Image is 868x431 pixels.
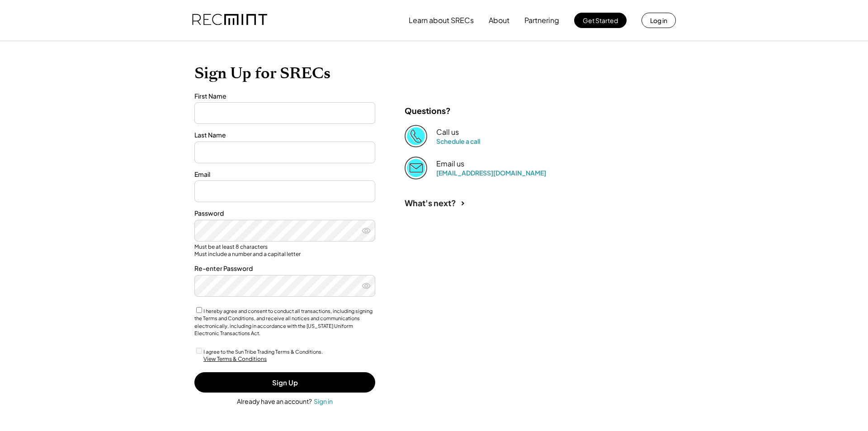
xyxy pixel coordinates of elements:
h1: Sign Up for SRECs [194,64,674,83]
div: What's next? [405,198,456,208]
button: Get Started [574,13,627,28]
button: Learn about SRECs [409,11,474,29]
label: I hereby agree and consent to conduct all transactions, including signing the Terms and Condition... [194,308,373,336]
button: Log in [642,13,676,28]
button: Sign Up [194,372,375,393]
div: Last Name [194,131,375,140]
div: Email [194,170,375,179]
a: Schedule a call [436,137,480,145]
div: Call us [436,128,459,137]
div: Password [194,209,375,218]
img: Phone%20copy%403x.png [405,125,427,147]
img: Email%202%403x.png [405,156,427,179]
label: I agree to the Sun Tribe Trading Terms & Conditions. [203,349,323,355]
div: Re-enter Password [194,264,375,273]
button: Partnering [524,11,559,29]
a: [EMAIL_ADDRESS][DOMAIN_NAME] [436,169,546,177]
img: recmint-logotype%403x.png [192,5,267,36]
div: Questions? [405,105,451,116]
div: View Terms & Conditions [203,355,267,363]
div: First Name [194,92,375,101]
div: Sign in [314,397,333,405]
div: Must be at least 8 characters Must include a number and a capital letter [194,243,375,257]
button: About [489,11,509,29]
div: Already have an account? [237,397,312,406]
div: Email us [436,159,464,169]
